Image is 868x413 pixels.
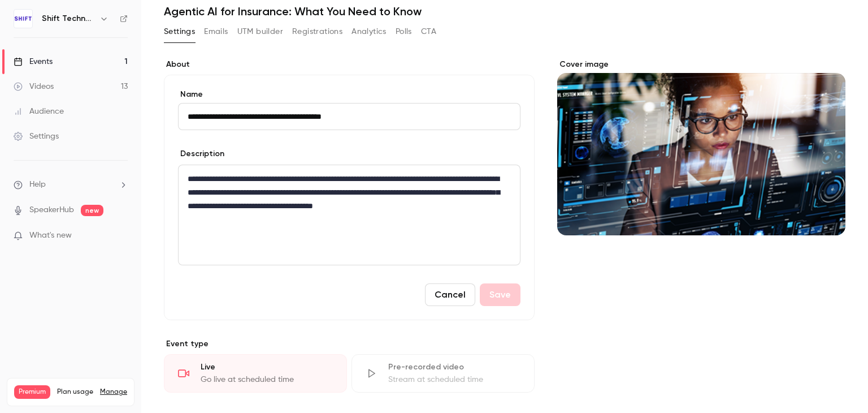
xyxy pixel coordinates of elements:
[201,374,333,385] div: Go live at scheduled time
[388,374,520,385] div: Stream at scheduled time
[164,59,535,70] label: About
[396,23,412,41] button: Polls
[351,23,387,41] button: Analytics
[351,354,535,393] div: Pre-recorded videoStream at scheduled time
[14,10,32,28] img: Shift Technology
[114,231,128,241] iframe: Noticeable Trigger
[388,362,520,373] div: Pre-recorded video
[14,179,128,191] li: help-dropdown-opener
[14,131,59,142] div: Settings
[14,56,53,67] div: Events
[425,283,475,306] button: Cancel
[42,13,95,24] h6: Shift Technology
[237,23,283,41] button: UTM builder
[164,354,347,393] div: LiveGo live at scheduled time
[178,165,520,265] section: description
[57,388,93,397] span: Plan usage
[14,385,50,399] span: Premium
[557,59,845,70] label: Cover image
[14,106,64,117] div: Audience
[178,148,224,160] label: Description
[179,165,520,265] div: editor
[29,204,74,216] a: SpeakerHub
[29,179,46,191] span: Help
[29,230,72,242] span: What's new
[421,23,436,41] button: CTA
[292,23,342,41] button: Registrations
[164,5,845,18] h1: Agentic AI for Insurance: What You Need to Know
[201,362,333,373] div: Live
[178,89,520,100] label: Name
[100,388,127,397] a: Manage
[164,23,195,41] button: Settings
[204,23,228,41] button: Emails
[164,338,535,350] p: Event type
[81,205,103,216] span: new
[557,59,845,235] section: Cover image
[14,81,54,92] div: Videos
